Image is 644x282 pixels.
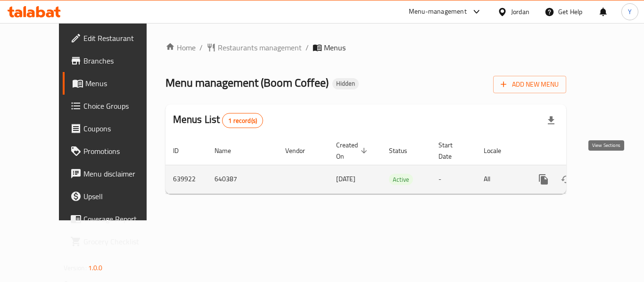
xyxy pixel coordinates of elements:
td: 639922 [165,165,207,193]
a: Home [165,42,196,53]
a: Menu disclaimer [63,162,166,185]
a: Coupons [63,117,166,140]
li: / [199,42,203,53]
span: [DATE] [336,173,355,185]
td: 640387 [207,165,278,193]
a: Branches [63,49,166,72]
span: Active [389,174,413,185]
div: Export file [540,109,562,132]
span: Menus [324,42,346,53]
span: 1.0.0 [88,262,103,274]
span: ID [173,145,191,156]
span: Hidden [332,80,359,88]
span: Coupons [83,123,159,134]
div: Hidden [332,78,359,89]
span: 1 record(s) [223,116,263,125]
span: Status [389,145,420,156]
div: Active [389,174,413,185]
nav: breadcrumb [165,42,567,53]
td: - [431,165,476,193]
span: Menus [85,78,159,89]
span: Vendor [285,145,317,156]
span: Version: [64,262,87,274]
a: Coverage Report [63,208,166,230]
div: Menu-management [409,6,467,17]
span: Menu management ( Boom Coffee ) [165,72,329,93]
a: Restaurants management [206,42,302,53]
span: Grocery Checklist [83,236,159,247]
span: Coverage Report [83,213,159,225]
span: Edit Restaurant [83,32,159,44]
table: enhanced table [165,137,630,194]
th: Actions [525,137,630,165]
span: Add New Menu [501,79,559,90]
a: Promotions [63,140,166,162]
span: Branches [83,55,159,66]
td: All [476,165,525,193]
span: Y [628,7,632,17]
span: Menu disclaimer [83,168,159,179]
span: Promotions [83,145,159,157]
button: more [532,168,555,191]
div: Jordan [511,7,529,17]
a: Upsell [63,185,166,208]
span: Created On [336,139,370,162]
a: Grocery Checklist [63,230,166,253]
a: Choice Groups [63,95,166,117]
span: Locale [484,145,513,156]
span: Name [215,145,243,156]
span: Start Date [438,139,465,162]
a: Edit Restaurant [63,27,166,49]
span: Upsell [83,191,159,202]
span: Choice Groups [83,100,159,112]
h2: Menus List [173,113,263,128]
span: Restaurants management [218,42,302,53]
a: Menus [63,72,166,95]
li: / [305,42,309,53]
button: Add New Menu [493,76,566,93]
div: Total records count [222,113,263,128]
